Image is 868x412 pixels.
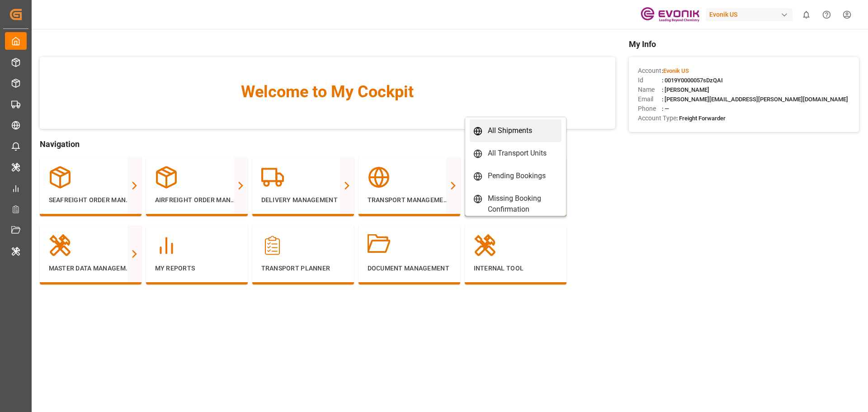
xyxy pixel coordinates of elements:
div: Pending Bookings [488,170,546,181]
span: Evonik US [663,67,689,74]
button: show 0 new notifications [796,5,816,25]
span: : 0019Y0000057sDzQAI [662,77,723,84]
div: Evonik US [706,8,793,21]
p: Master Data Management [49,264,132,273]
p: Airfreight Order Management [155,195,239,205]
span: Id [638,76,662,85]
span: Phone [638,104,662,114]
p: Document Management [368,264,451,273]
span: : [PERSON_NAME][EMAIL_ADDRESS][PERSON_NAME][DOMAIN_NAME] [662,96,848,103]
span: : — [662,105,669,112]
p: Seafreight Order Management [49,195,132,205]
p: Transport Management [368,195,451,205]
p: Transport Planner [261,264,345,273]
span: Welcome to My Cockpit [58,80,597,104]
span: : [662,67,689,74]
span: : [PERSON_NAME] [662,86,709,93]
p: Internal Tool [474,264,557,273]
a: Pending Bookings [470,165,561,187]
span: Account [638,66,662,76]
span: My Info [629,38,859,50]
span: Navigation [40,138,615,150]
p: My Reports [155,264,239,273]
span: Email [638,95,662,104]
div: All Transport Units [488,148,547,159]
a: All Transport Units [470,142,561,165]
div: Missing Booking Confirmation [488,193,558,215]
span: Account Type [638,114,676,123]
button: Help Center [816,5,837,25]
button: Evonik US [706,6,796,23]
span: Name [638,85,662,95]
a: Missing Booking Confirmation [470,187,561,221]
a: All Shipments [470,119,561,142]
div: All Shipments [488,125,532,136]
p: Delivery Management [261,195,345,205]
img: Evonik-brand-mark-Deep-Purple-RGB.jpeg_1700498283.jpeg [641,7,699,23]
span: : Freight Forwarder [676,115,726,122]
